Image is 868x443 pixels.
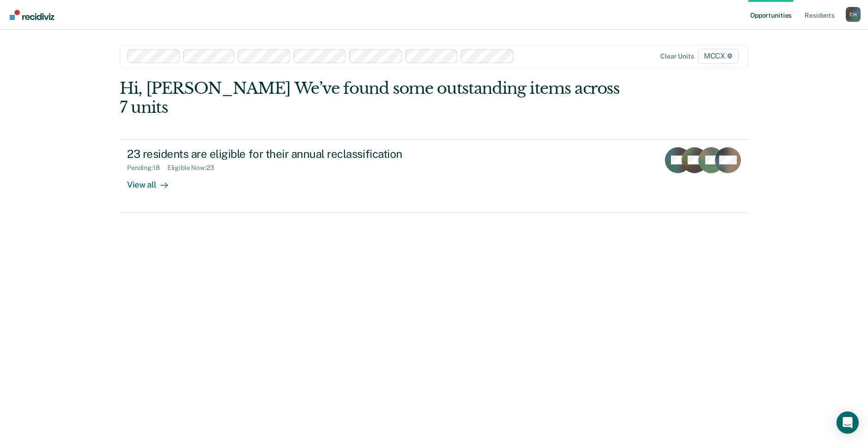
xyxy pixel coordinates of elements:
[120,139,748,213] a: 23 residents are eligible for their annual reclassificationPending:18Eligible Now:23View all
[660,52,694,60] div: Clear units
[167,164,222,172] div: Eligible Now : 23
[10,10,54,20] img: Recidiviz
[127,172,179,190] div: View all
[846,7,861,22] div: C H
[846,7,861,22] button: Profile dropdown button
[127,147,453,161] div: 23 residents are eligible for their annual reclassification
[127,164,167,172] div: Pending : 18
[836,411,859,434] div: Open Intercom Messenger
[120,79,623,117] div: Hi, [PERSON_NAME] We’ve found some outstanding items across 7 units
[698,49,739,64] span: MCCX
